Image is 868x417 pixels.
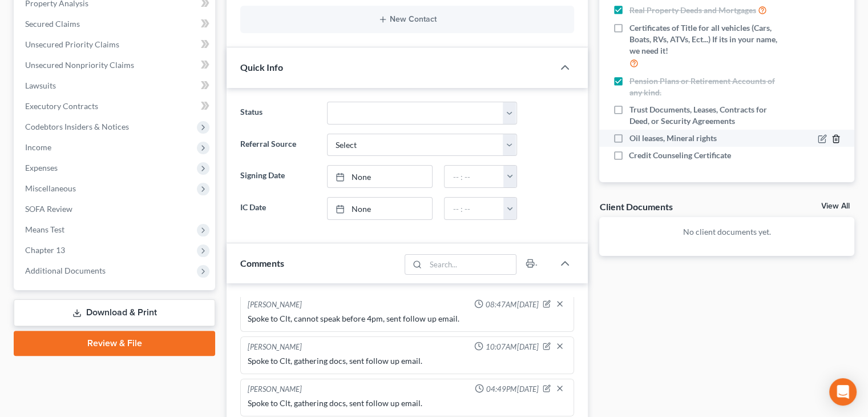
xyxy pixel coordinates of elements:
div: [PERSON_NAME] [248,299,302,311]
span: 10:07AM[DATE] [486,342,538,352]
span: Oil leases, Mineral rights [629,133,716,144]
input: Search... [426,255,516,274]
div: [PERSON_NAME] [248,342,302,353]
span: Chapter 13 [25,245,65,255]
span: Comments [240,258,284,268]
span: SOFA Review [25,204,72,214]
a: Unsecured Nonpriority Claims [16,55,215,75]
span: Certificates of Title for all vehicles (Cars, Boats, RVs, ATVs, Ect...) If its in your name, we n... [629,22,781,57]
p: No client documents yet. [608,226,845,238]
a: Secured Claims [16,14,215,34]
input: -- : -- [445,166,504,187]
input: -- : -- [445,198,504,219]
div: Spoke to Clt, gathering docs, sent follow up email. [248,398,567,409]
a: None [328,198,433,219]
a: SOFA Review [16,199,215,219]
span: Trust Documents, Leases, Contracts for Deed, or Security Agreements [629,104,781,127]
span: Pension Plans or Retirement Accounts of any kind. [629,75,781,98]
span: Means Test [25,224,64,234]
label: Status [235,102,321,125]
div: Spoke to Clt, cannot speak before 4pm, sent follow up email. [248,313,567,324]
a: View All [821,202,850,210]
span: Income [25,142,51,152]
span: Secured Claims [25,19,80,29]
button: New Contact [249,15,565,24]
a: Unsecured Priority Claims [16,34,215,55]
div: Open Intercom Messenger [829,378,857,406]
label: Referral Source [235,134,321,157]
span: Credit Counseling Certificate [629,150,731,161]
span: Executory Contracts [25,101,98,111]
span: Expenses [25,163,58,173]
label: Signing Date [235,165,321,188]
div: Spoke to Clt, gathering docs, sent follow up email. [248,355,567,367]
div: Client Documents [599,201,672,212]
span: Quick Info [240,62,283,73]
span: Miscellaneous [25,183,76,193]
span: Additional Documents [25,266,106,275]
span: 08:47AM[DATE] [486,299,538,310]
a: Executory Contracts [16,96,215,117]
a: Review & File [14,331,215,356]
span: Unsecured Priority Claims [25,39,119,49]
span: Codebtors Insiders & Notices [25,122,129,131]
div: [PERSON_NAME] [248,384,302,395]
a: Lawsuits [16,75,215,96]
a: Download & Print [14,299,215,326]
a: None [328,166,433,187]
label: IC Date [235,197,321,220]
span: Unsecured Nonpriority Claims [25,60,134,70]
span: Lawsuits [25,81,56,90]
span: Real Property Deeds and Mortgages [629,5,756,16]
span: 04:49PM[DATE] [486,384,538,395]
